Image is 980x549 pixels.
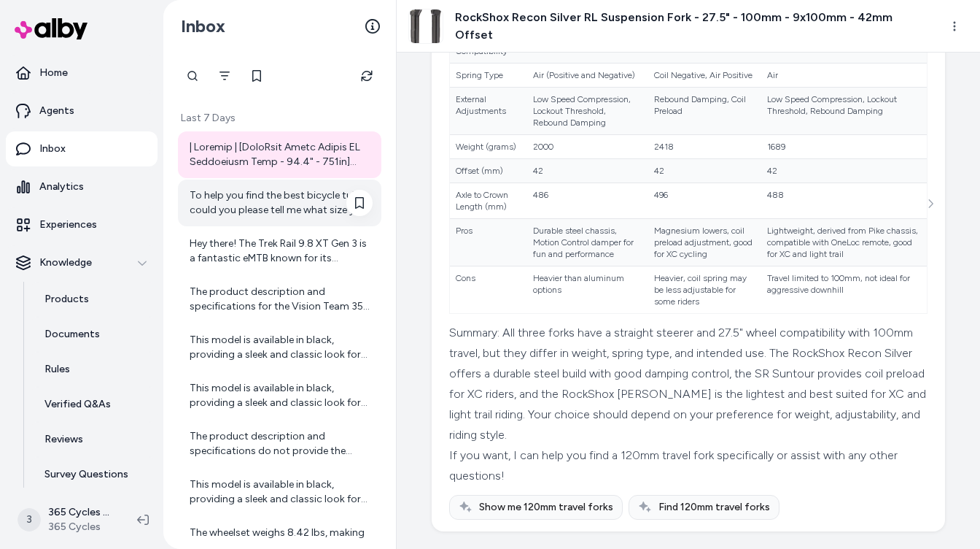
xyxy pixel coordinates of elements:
[30,457,157,492] a: Survey Questions
[44,292,89,307] p: Products
[39,218,97,232] p: Experiences
[450,219,527,266] td: Pros
[39,104,74,118] p: Agents
[39,256,92,270] p: Knowledge
[178,276,381,323] a: The product description and specifications for the Vision Team 35 Alloy Wheelset 700c QRx100/130m...
[30,422,157,457] a: Reviews
[6,131,157,166] a: Inbox
[44,362,70,377] p: Rules
[527,64,648,88] td: Air (Positive and Negative)
[527,159,648,183] td: 42
[527,219,648,266] td: Durable steel chassis, Motion Control damper for fun and performance
[449,323,927,445] div: Summary: All three forks have a straight steerer and 27.5" wheel compatibility with 100mm travel,...
[761,266,927,314] td: Travel limited to 100mm, not ideal for aggressive downhill
[178,180,381,226] a: To help you find the best bicycle tubes, could you please tell me what size your bike wheels are?...
[648,219,761,266] td: Magnesium lowers, coil preload adjustment, good for XC cycling
[761,88,927,135] td: Low Speed Compression, Lockout Threshold, Rebound Damping
[30,352,157,387] a: Rules
[190,140,373,169] div: | Loremip | [DoloRsit Ametc Adipis EL Seddoeiusm Temp - 94.4" - 751in](utlab://990etdolo.mag/aliq...
[181,15,225,37] h2: Inbox
[6,93,157,128] a: Agents
[44,432,83,447] p: Reviews
[450,135,527,159] td: Weight (grams)
[44,327,100,342] p: Documents
[658,500,770,515] span: Find 120mm travel forks
[178,469,381,515] a: This model is available in black, providing a sleek and classic look for your bike.
[178,372,381,419] a: This model is available in black, providing a sleek and classic look for your bike.
[190,477,373,507] div: This model is available in black, providing a sleek and classic look for your bike.
[48,520,114,534] span: 365 Cycles
[48,505,114,520] p: 365 Cycles Shopify
[178,421,381,467] a: The product description and specifications do not provide the exact weight of the SRAM Paceline D...
[761,159,927,183] td: 42
[648,88,761,135] td: Rebound Damping, Coil Preload
[190,188,373,218] div: To help you find the best bicycle tubes, could you please tell me what size your bike wheels are?...
[527,135,648,159] td: 2000
[450,159,527,183] td: Offset (mm)
[761,135,927,159] td: 1689
[15,18,87,39] img: alby Logo
[17,508,41,531] span: 3
[30,317,157,352] a: Documents
[39,66,68,80] p: Home
[6,245,157,280] button: Knowledge
[210,61,239,91] button: Filter
[9,496,125,543] button: 3365 Cycles Shopify365 Cycles
[39,180,84,194] p: Analytics
[922,195,939,212] button: See more
[178,111,381,126] p: Last 7 Days
[527,88,648,135] td: Low Speed Compression, Lockout Threshold, Rebound Damping
[44,467,128,482] p: Survey Questions
[39,142,66,156] p: Inbox
[190,381,373,410] div: This model is available in black, providing a sleek and classic look for your bike.
[648,64,761,88] td: Coil Negative, Air Positive
[527,183,648,219] td: 486
[190,429,373,458] div: The product description and specifications do not provide the exact weight of the SRAM Paceline D...
[450,183,527,219] td: Axle to Crown Length (mm)
[450,266,527,314] td: Cons
[409,9,443,43] img: FK4481.jpg
[479,500,613,515] span: Show me 120mm travel forks
[178,324,381,371] a: This model is available in black, providing a sleek and classic look for your bike.
[455,9,929,44] h3: RockShox Recon Silver RL Suspension Fork - 27.5" - 100mm - 9x100mm - 42mm Offset
[190,333,373,362] div: This model is available in black, providing a sleek and classic look for your bike.
[648,159,761,183] td: 42
[761,219,927,266] td: Lightweight, derived from Pike chassis, compatible with OneLoc remote, good for XC and light trail
[648,135,761,159] td: 2418
[190,237,373,266] div: Hey there! The Trek Rail 9.8 XT Gen 3 is a fantastic eMTB known for its performance and versatili...
[178,131,381,178] a: | Loremip | [DoloRsit Ametc Adipis EL Seddoeiusm Temp - 94.4" - 751in](utlab://990etdolo.mag/aliq...
[648,183,761,219] td: 496
[30,387,157,422] a: Verified Q&As
[190,285,373,314] div: The product description and specifications for the Vision Team 35 Alloy Wheelset 700c QRx100/130m...
[449,445,927,486] div: If you want, I can help you find a 120mm travel fork specifically or assist with any other questi...
[30,282,157,317] a: Products
[527,266,648,314] td: Heavier than aluminum options
[6,207,157,242] a: Experiences
[450,64,527,88] td: Spring Type
[6,169,157,204] a: Analytics
[6,55,157,91] a: Home
[44,397,111,412] p: Verified Q&As
[352,61,381,91] button: Refresh
[178,228,381,274] a: Hey there! The Trek Rail 9.8 XT Gen 3 is a fantastic eMTB known for its performance and versatili...
[761,183,927,219] td: 488
[648,266,761,314] td: Heavier, coil spring may be less adjustable for some riders
[450,88,527,135] td: External Adjustments
[761,64,927,88] td: Air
